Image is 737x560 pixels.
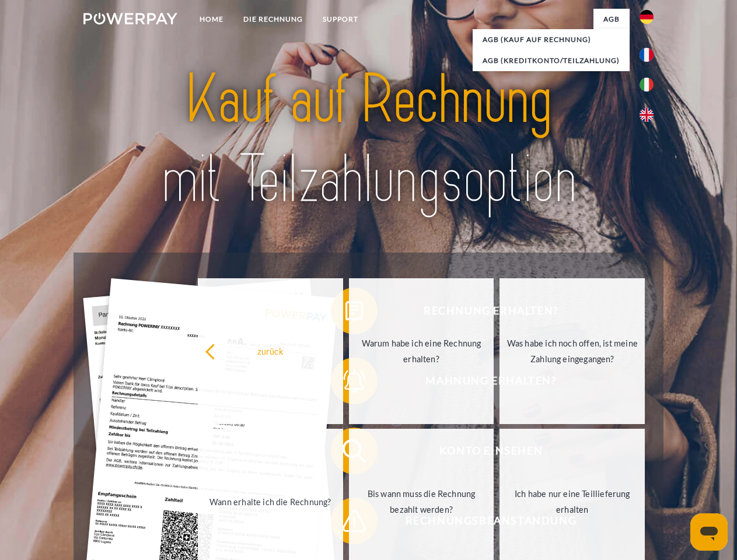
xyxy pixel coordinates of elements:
a: AGB (Kauf auf Rechnung) [473,29,630,50]
a: Home [190,9,233,30]
img: title-powerpay_de.svg [111,56,626,223]
a: AGB (Kreditkonto/Teilzahlung) [473,50,630,71]
iframe: Schaltfläche zum Öffnen des Messaging-Fensters [690,513,728,551]
div: zurück [205,343,336,359]
a: Was habe ich noch offen, ist meine Zahlung eingegangen? [500,278,645,424]
img: en [640,108,654,122]
img: logo-powerpay-white.svg [83,13,177,24]
div: Wann erhalte ich die Rechnung? [205,494,336,509]
a: DIE RECHNUNG [233,9,313,30]
div: Bis wann muss die Rechnung bezahlt werden? [356,486,487,517]
div: Was habe ich noch offen, ist meine Zahlung eingegangen? [507,335,638,367]
img: fr [640,48,654,62]
img: it [640,78,654,92]
a: agb [593,9,630,30]
img: de [640,10,654,24]
div: Warum habe ich eine Rechnung erhalten? [356,335,487,367]
a: SUPPORT [313,9,368,30]
div: Ich habe nur eine Teillieferung erhalten [507,486,638,517]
